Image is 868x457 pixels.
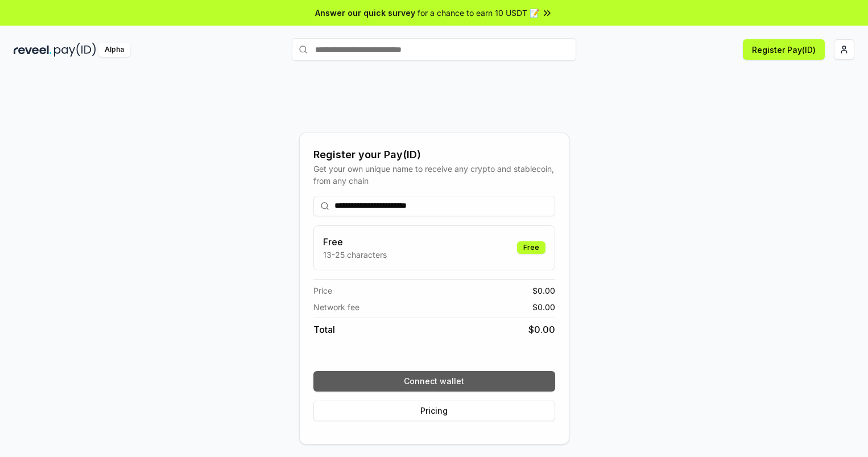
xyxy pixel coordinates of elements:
[313,371,555,392] button: Connect wallet
[313,323,335,336] span: Total
[313,401,555,421] button: Pricing
[313,163,555,187] div: Get your own unique name to receive any crypto and stablecoin, from any chain
[323,249,387,261] p: 13-25 characters
[323,235,387,249] h3: Free
[313,147,555,163] div: Register your Pay(ID)
[313,301,359,313] span: Network fee
[517,241,545,254] div: Free
[98,43,130,57] div: Alpha
[532,301,555,313] span: $ 0.00
[54,43,96,57] img: pay_id
[14,43,52,57] img: reveel_dark
[418,7,539,19] span: for a chance to earn 10 USDT 📝
[315,7,415,19] span: Answer our quick survey
[532,285,555,297] span: $ 0.00
[743,39,825,60] button: Register Pay(ID)
[528,323,555,336] span: $ 0.00
[313,285,332,297] span: Price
